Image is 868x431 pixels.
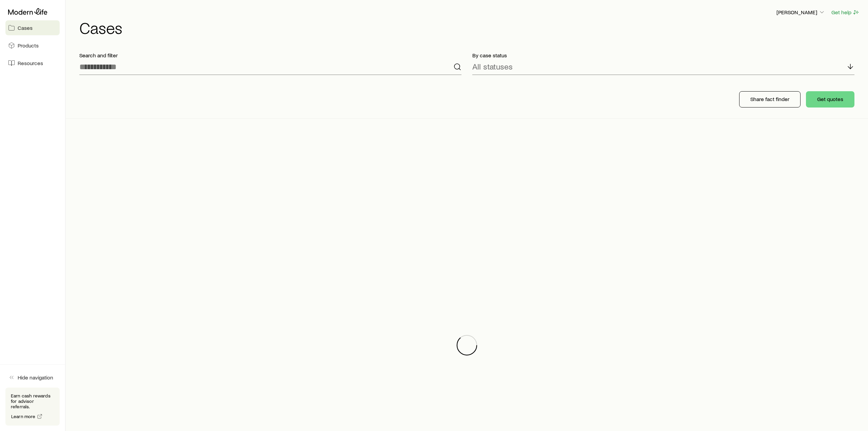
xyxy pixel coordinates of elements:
[739,91,801,107] button: Share fact finder
[5,370,60,385] button: Hide navigation
[472,62,513,71] p: All statuses
[79,19,860,36] h1: Cases
[5,388,60,426] div: Earn cash rewards for advisor referrals.Learn more
[18,24,33,31] span: Cases
[472,52,854,59] p: By case status
[18,374,53,381] span: Hide navigation
[5,56,60,71] a: Resources
[18,60,43,66] span: Resources
[5,38,60,53] a: Products
[806,91,854,107] button: Get quotes
[776,8,826,17] button: [PERSON_NAME]
[5,20,60,35] a: Cases
[776,9,825,16] p: [PERSON_NAME]
[79,52,461,59] p: Search and filter
[18,42,39,49] span: Products
[11,393,54,409] p: Earn cash rewards for advisor referrals.
[750,96,789,102] p: Share fact finder
[11,414,36,419] span: Learn more
[831,8,860,16] button: Get help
